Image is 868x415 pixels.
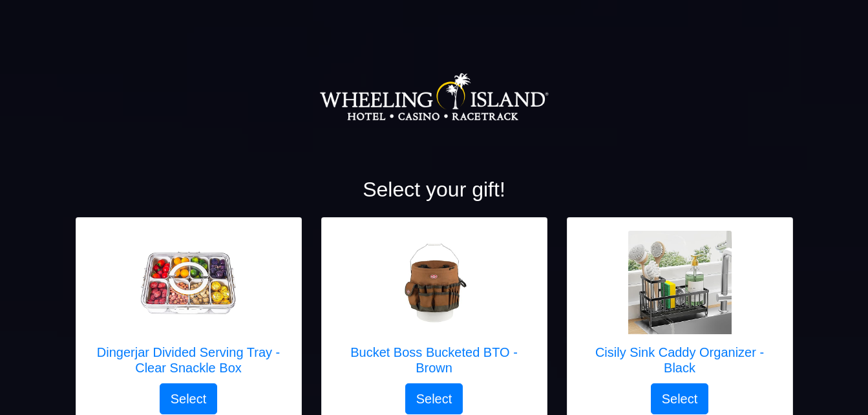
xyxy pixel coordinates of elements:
[580,345,779,376] h5: Cisily Sink Caddy Organizer - Black
[335,231,534,383] a: Bucket Boss Bucketed BTO - Brown Bucket Boss Bucketed BTO - Brown
[651,383,709,414] button: Select
[405,383,463,414] button: Select
[160,383,218,414] button: Select
[89,345,288,376] h5: Dingerjar Divided Serving Tray - Clear Snackle Box
[76,177,793,202] h2: Select your gift!
[580,231,779,383] a: Cisily Sink Caddy Organizer - Black Cisily Sink Caddy Organizer - Black
[335,345,534,376] h5: Bucket Boss Bucketed BTO - Brown
[89,231,288,383] a: Dingerjar Divided Serving Tray - Clear Snackle Box Dingerjar Divided Serving Tray - Clear Snackle...
[383,231,486,334] img: Bucket Boss Bucketed BTO - Brown
[137,231,240,334] img: Dingerjar Divided Serving Tray - Clear Snackle Box
[319,32,549,162] img: Logo
[628,231,732,334] img: Cisily Sink Caddy Organizer - Black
